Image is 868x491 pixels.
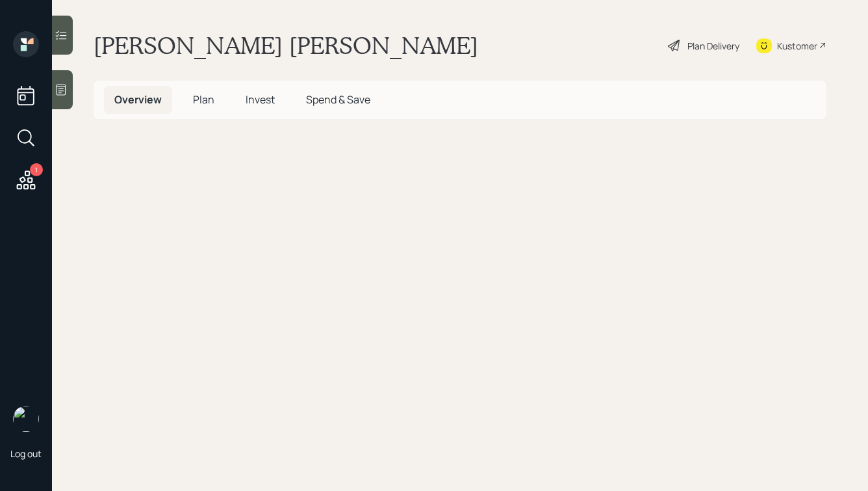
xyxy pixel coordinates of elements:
span: Spend & Save [306,92,370,107]
div: 1 [30,163,43,176]
span: Plan [193,92,214,107]
img: hunter_neumayer.jpg [13,406,39,432]
h1: [PERSON_NAME] [PERSON_NAME] [94,31,478,60]
span: Overview [114,92,162,107]
span: Invest [246,92,275,107]
div: Log out [10,447,42,460]
div: Plan Delivery [687,39,739,53]
div: Kustomer [777,39,817,53]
